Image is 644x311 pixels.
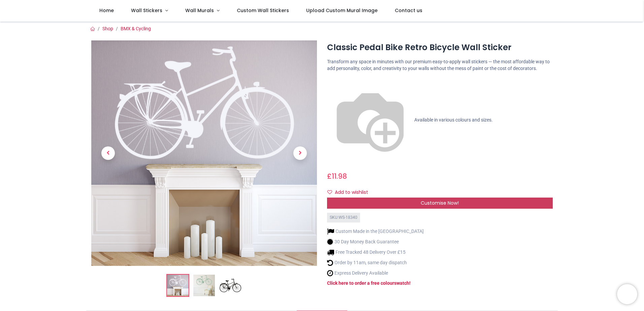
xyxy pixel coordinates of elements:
[220,275,241,296] img: WS-18340-03
[327,213,360,222] div: SKU: WS-18340
[99,7,114,14] span: Home
[617,284,637,304] iframe: Brevo live chat
[185,7,214,14] span: Wall Murals
[327,238,424,245] li: 30 Day Money Back Guarantee
[332,171,347,181] span: 11.98
[101,146,115,160] span: Previous
[409,280,411,286] a: !
[167,275,189,296] img: Classic Pedal Bike Retro Bicycle Wall Sticker
[327,228,424,235] li: Custom Made in the [GEOGRAPHIC_DATA]
[414,117,493,123] span: Available in various colours and sizes.
[327,59,553,72] p: Transform any space in minutes with our premium easy-to-apply wall stickers — the most affordable...
[421,200,459,206] span: Customise Now!
[327,77,413,163] img: color-wheel.png
[327,249,424,256] li: Free Tracked 48 Delivery Over £15
[327,187,374,198] button: Add to wishlistAdd to wishlist
[395,7,422,14] span: Contact us
[102,26,113,31] a: Shop
[237,7,289,14] span: Custom Wall Stickers
[193,275,215,296] img: WS-18340-02
[327,190,332,195] i: Add to wishlist
[91,40,317,266] img: Classic Pedal Bike Retro Bicycle Wall Sticker
[91,74,125,232] a: Previous
[131,7,162,14] span: Wall Stickers
[394,280,409,286] a: swatch
[283,74,317,232] a: Next
[327,42,553,53] h1: Classic Pedal Bike Retro Bicycle Wall Sticker
[293,146,307,160] span: Next
[327,259,424,266] li: Order by 11am, same day dispatch
[327,270,424,277] li: Express Delivery Available
[327,280,394,286] a: Click here to order a free colour
[121,26,151,31] a: BMX & Cycling
[306,7,378,14] span: Upload Custom Mural Image
[327,171,347,181] span: £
